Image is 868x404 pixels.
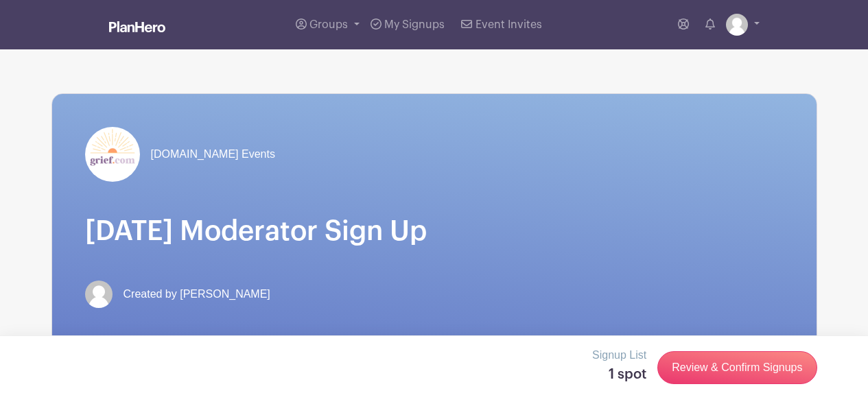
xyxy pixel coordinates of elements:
[657,351,817,384] a: Review & Confirm Signups
[384,19,445,30] span: My Signups
[85,127,140,182] img: grief-logo-planhero.png
[109,21,165,32] img: logo_white-6c42ec7e38ccf1d336a20a19083b03d10ae64f83f12c07503d8b9e83406b4c7d.svg
[151,146,275,163] span: [DOMAIN_NAME] Events
[592,347,646,364] p: Signup List
[476,19,542,30] span: Event Invites
[85,281,113,308] img: default-ce2991bfa6775e67f084385cd625a349d9dcbb7a52a09fb2fda1e96e2d18dcdb.png
[124,286,270,302] span: Created by [PERSON_NAME]
[309,19,348,30] span: Groups
[85,215,784,248] h1: [DATE] Moderator Sign Up
[726,14,748,36] img: default-ce2991bfa6775e67f084385cd625a349d9dcbb7a52a09fb2fda1e96e2d18dcdb.png
[592,366,646,383] h5: 1 spot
